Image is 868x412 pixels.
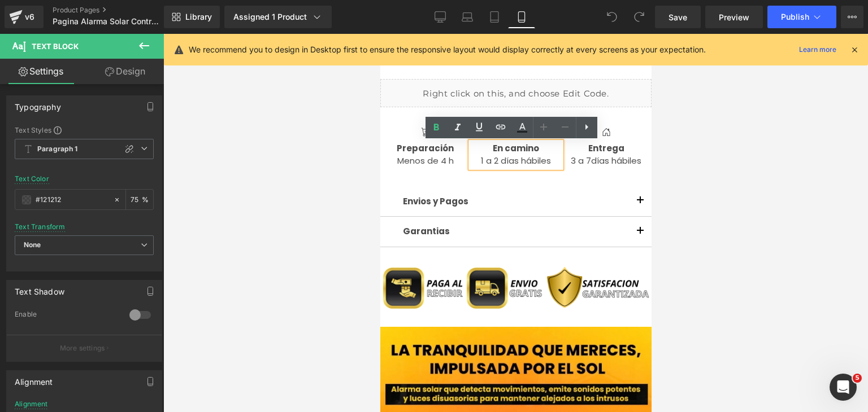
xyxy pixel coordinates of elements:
div: % [126,190,153,209]
div: Enable [15,310,118,322]
button: Publish [767,6,836,28]
a: Tablet [481,6,508,28]
a: Product Pages [53,6,183,15]
a: Mobile [508,6,535,28]
div: Text Color [15,175,49,183]
button: Redo [628,6,650,28]
a: Design [84,59,166,84]
strong: Preparación [16,108,73,120]
button: Undo [601,6,623,28]
div: Text Shadow [15,280,64,296]
span: Publish [781,12,809,21]
button: More [841,6,863,28]
b: Entrega [208,108,244,120]
span: Preview [719,11,749,23]
span: Library [185,12,212,22]
span: Pagina Alarma Solar Control - [DATE] 14:18:34 [53,17,161,26]
a: v6 [5,6,44,28]
span: Producto mas vendido en su categoría. [25,2,193,14]
span: Text Block [32,42,79,51]
p: 🏆 [15,2,257,15]
span: Envios y Pagos [23,161,88,173]
span: 5 [853,374,862,383]
span: Save [669,11,687,23]
input: Color [36,194,108,206]
div: Text Styles [15,125,154,134]
div: Alignment [15,371,53,387]
a: Learn more [795,43,841,56]
a: New Library [164,6,220,28]
p: More settings [60,343,105,353]
div: Assigned 1 Product [233,11,323,23]
p: 1 a 2 días hábiles [90,121,181,134]
span: días hábiles [211,121,261,133]
b: None [24,240,41,249]
p: We recommend you to design in Desktop first to ensure the responsive layout would display correct... [189,43,706,56]
a: Desktop [427,6,454,28]
b: Paragraph 1 [37,144,78,154]
button: More settings [7,335,162,361]
a: Preview [705,6,763,28]
iframe: Intercom live chat [830,374,857,401]
span: Garantias [23,191,70,203]
strong: En camino [112,108,159,120]
p: 3 a 7 [181,121,271,134]
div: Text Transform [15,223,66,231]
div: v6 [23,10,37,24]
div: Alignment [15,400,48,408]
div: Typography [15,96,61,112]
a: Laptop [454,6,481,28]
